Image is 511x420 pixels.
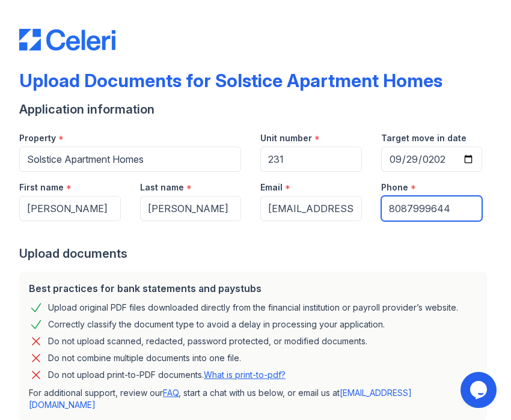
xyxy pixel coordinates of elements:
div: Application information [19,101,492,118]
div: Correctly classify the document type to avoid a delay in processing your application. [48,317,385,332]
label: First name [19,181,64,193]
iframe: chat widget [461,372,499,408]
div: Best practices for bank statements and paystubs [29,281,477,296]
label: Target move in date [381,132,467,144]
div: Upload Documents for Solstice Apartment Homes [19,70,442,91]
a: What is print-to-pdf? [204,370,286,380]
label: Email [260,181,283,193]
img: CE_Logo_Blue-a8612792a0a2168367f1c8372b55b34899dd931a85d93a1a3d3e32e68fde9ad4.png [19,29,115,50]
label: Phone [381,181,408,193]
a: [EMAIL_ADDRESS][DOMAIN_NAME] [29,388,412,410]
label: Unit number [260,132,312,144]
div: Upload documents [19,245,492,262]
label: Property [19,132,56,144]
div: Do not combine multiple documents into one file. [48,351,241,365]
div: Do not upload scanned, redacted, password protected, or modified documents. [48,334,367,348]
p: For additional support, review our , start a chat with us below, or email us at [29,387,477,411]
a: FAQ [163,388,179,398]
label: Last name [140,181,184,193]
div: Upload original PDF files downloaded directly from the financial institution or payroll provider’... [48,300,458,315]
p: Do not upload print-to-PDF documents. [48,369,286,381]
